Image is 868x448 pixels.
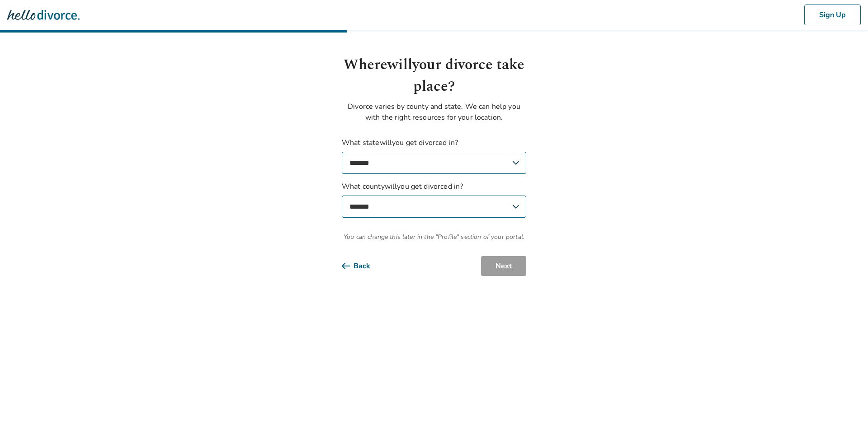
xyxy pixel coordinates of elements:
h1: Where will your divorce take place? [342,54,526,98]
img: Hello Divorce Logo [7,6,80,24]
label: What county will you get divorced in? [342,181,526,218]
span: You can change this later in the "Profile" section of your portal. [342,232,526,242]
label: What state will you get divorced in? [342,137,526,174]
p: Divorce varies by county and state. We can help you with the right resources for your location. [342,101,526,123]
select: What countywillyou get divorced in? [342,196,526,218]
select: What statewillyou get divorced in? [342,152,526,174]
button: Back [342,256,385,276]
button: Next [481,256,526,276]
button: Sign Up [804,5,861,25]
iframe: Chat Widget [823,405,868,448]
